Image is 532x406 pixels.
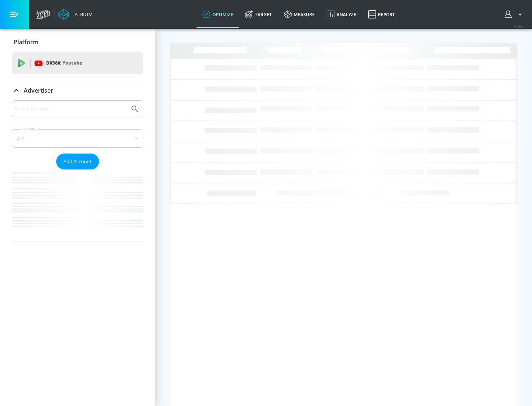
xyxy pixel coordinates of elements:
a: measure [278,1,321,28]
a: Report [362,1,401,28]
nav: list of Advertiser [12,169,143,241]
div: Platform [12,32,143,52]
p: Advertiser [24,86,53,94]
input: Search by name [15,104,127,114]
div: Advertiser [12,100,143,241]
p: DV360: [46,59,82,67]
div: DV360: Youtube [12,52,143,74]
a: Target [239,1,278,28]
p: Platform [14,38,38,46]
div: Advertiser [12,80,143,101]
div: Atrium [72,11,93,18]
button: Add Account [56,154,99,169]
p: Youtube [62,59,82,67]
span: v 4.25.4 [514,24,525,28]
a: optimize [197,1,239,28]
a: Atrium [58,9,93,20]
label: Sort By [21,127,37,131]
span: Add Account [64,157,92,166]
a: Analyze [321,1,362,28]
div: A-Z [12,129,143,148]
